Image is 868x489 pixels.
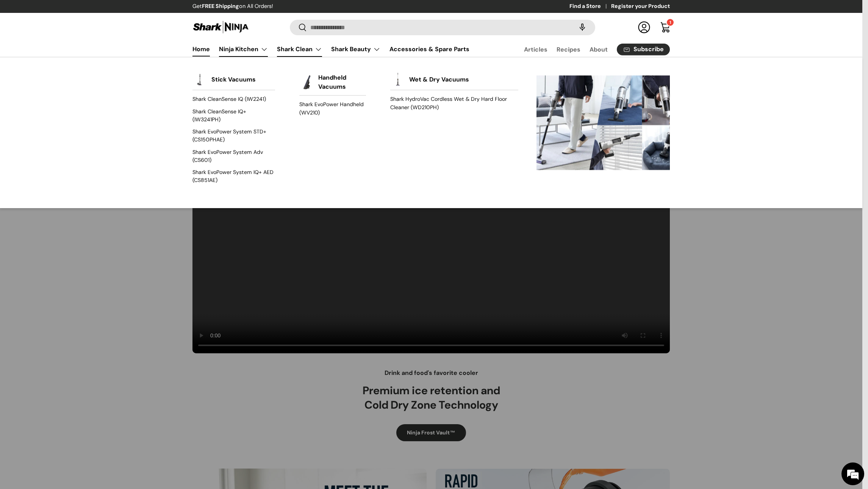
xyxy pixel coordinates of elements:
[192,42,469,57] nav: Primary
[611,2,670,11] a: Register your Product
[633,46,664,52] span: Subscribe
[617,44,670,55] a: Subscribe
[570,19,594,36] speech-search-button: Search by voice
[272,42,327,57] summary: Shark Clean
[590,42,608,57] a: About
[214,42,272,57] summary: Ninja Kitchen
[327,42,385,57] summary: Shark Beauty
[192,20,249,34] img: Shark Ninja Philippines
[557,42,580,57] a: Recipes
[524,42,547,57] a: Articles
[669,20,671,25] span: 1
[192,2,273,11] p: Get on All Orders!
[569,2,611,11] a: Find a Store
[202,3,239,9] strong: FREE Shipping
[506,42,670,57] nav: Secondary
[389,42,469,56] a: Accessories & Spare Parts
[192,42,210,56] a: Home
